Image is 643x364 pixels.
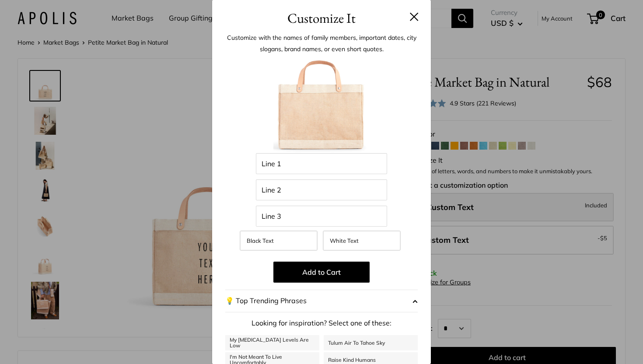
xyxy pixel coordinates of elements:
a: Tulum Air To Tahoe Sky [324,335,418,350]
span: Black Text [247,237,274,244]
button: 💡 Top Trending Phrases [225,290,418,312]
label: White Text [323,231,401,251]
img: petitemarketbagweb.001.jpeg [273,57,370,153]
p: Looking for inspiration? Select one of these: [225,317,418,330]
a: My [MEDICAL_DATA] Levels Are Low [225,335,319,350]
button: Add to Cart [273,262,370,283]
p: Customize with the names of family members, important dates, city slogans, brand names, or even s... [225,32,418,55]
label: Black Text [240,231,318,251]
span: White Text [330,237,359,244]
h3: Customize It [225,8,418,28]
